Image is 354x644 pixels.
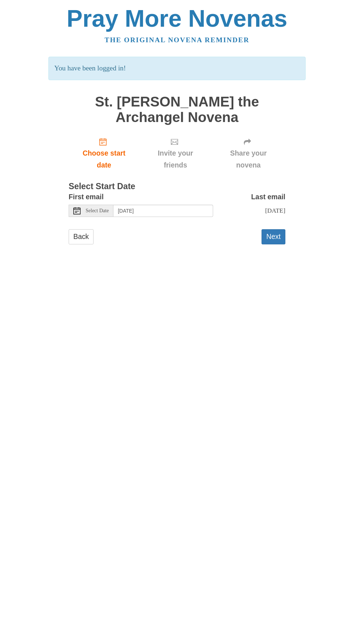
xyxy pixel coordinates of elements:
[251,191,285,203] label: Last email
[262,229,285,244] button: Next
[69,182,285,191] h3: Select Start Date
[69,94,285,125] h1: St. [PERSON_NAME] the Archangel Novena
[69,132,139,175] a: Choose start date
[48,57,305,80] p: You have been logged in!
[105,36,250,44] a: The original novena reminder
[219,147,278,171] span: Share your novena
[67,5,288,32] a: Pray More Novenas
[69,191,104,203] label: First email
[76,147,132,171] span: Choose start date
[86,208,109,213] span: Select Date
[139,132,211,175] div: Click "Next" to confirm your start date first.
[147,147,204,171] span: Invite your friends
[69,229,94,244] a: Back
[211,132,285,175] div: Click "Next" to confirm your start date first.
[265,207,285,214] span: [DATE]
